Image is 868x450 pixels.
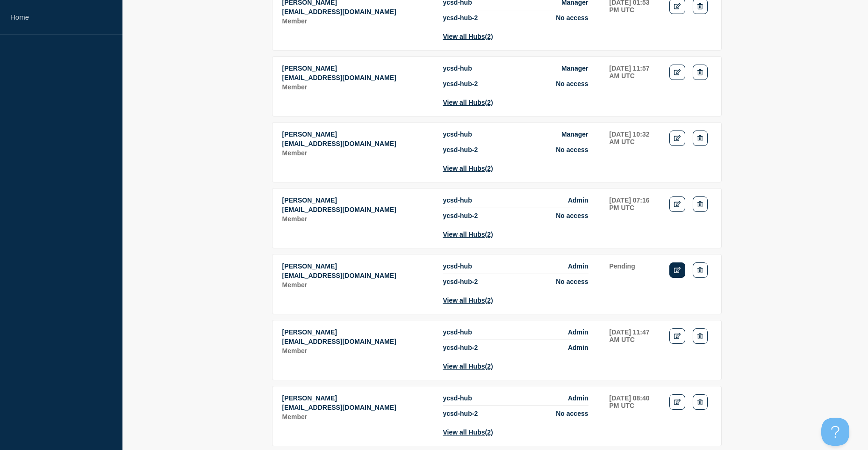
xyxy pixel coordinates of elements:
[282,131,337,138] span: [PERSON_NAME]
[282,394,337,402] span: [PERSON_NAME]
[282,140,433,147] p: Email: bperl@ycsd.york.va.us
[609,64,660,107] td: Last sign-in: 2025-08-13 11:57 AM UTC
[485,33,493,40] span: (2)
[693,328,707,344] button: Delete
[443,196,588,208] li: Access to Hub ycsd-hub with role Admin
[282,65,433,72] p: Name: Troy Gioia
[485,428,493,436] span: (2)
[693,394,707,410] button: Delete
[561,131,588,138] span: Manager
[282,262,433,270] p: Name: Ron Finch
[443,99,493,106] button: View all Hubs(2)
[443,142,588,153] li: Access to Hub ycsd-hub-2 with role No access
[609,262,660,305] td: Last sign-in: Pending
[693,131,707,146] button: Delete
[282,74,433,81] p: Email: tgioia@ycsd.york.va.us
[282,338,433,345] p: Email: mpettigrew@ycsd.york.va.us
[568,262,588,270] span: Admin
[282,196,337,204] span: [PERSON_NAME]
[443,274,588,285] li: Access to Hub ycsd-hub-2 with role No access
[609,328,660,370] td: Last sign-in: 2025-08-12 11:47 AM UTC
[282,149,433,157] p: Role: Member
[443,278,478,285] span: ycsd-hub-2
[669,262,712,305] td: Actions: Edit Delete
[485,297,493,304] span: (2)
[282,17,433,25] p: Role: Member
[282,83,433,91] p: Role: Member
[609,394,660,436] td: Last sign-in: 2025-08-04 08:40 PM UTC
[443,80,478,87] span: ycsd-hub-2
[693,65,707,80] button: Delete
[669,394,686,410] a: Edit
[282,347,433,355] p: Role: Member
[282,394,433,402] p: Name: Steve Barsten
[282,8,433,15] p: Email: rhyde@ycsd.york.va.us
[609,196,660,239] td: Last sign-in: 2025-07-02 07:16 PM UTC
[443,165,493,172] button: View all Hubs(2)
[282,328,433,336] p: Name: Melissa Pettigrew
[443,131,588,142] li: Access to Hub ycsd-hub with role Manager
[485,99,493,106] span: (2)
[669,131,686,146] a: Edit
[821,418,849,446] iframe: Help Scout Beacon - Open
[282,404,433,411] p: Email: sbarsten@ycsd.york.va.us
[609,130,660,173] td: Last sign-in: 2025-08-14 10:32 AM UTC
[443,14,478,22] span: ycsd-hub-2
[693,262,707,278] button: Delete
[443,363,493,370] button: View all Hubs(2)
[443,231,493,238] button: View all Hubs(2)
[443,10,588,22] li: Access to Hub ycsd-hub-2 with role No access
[556,14,588,22] span: No access
[556,278,588,285] span: No access
[669,65,686,80] a: Edit
[669,130,712,173] td: Actions: Edit Delete
[669,328,712,370] td: Actions: Edit Delete
[443,328,472,336] span: ycsd-hub
[443,394,588,406] li: Access to Hub ycsd-hub with role Admin
[485,363,493,370] span: (2)
[556,410,588,417] span: No access
[443,428,493,436] button: View all Hubs(2)
[443,33,493,40] button: View all Hubs(2)
[443,406,588,417] li: Access to Hub ycsd-hub-2 with role No access
[443,394,472,402] span: ycsd-hub
[561,65,588,72] span: Manager
[669,262,686,278] a: Edit
[669,394,712,436] td: Actions: Edit Delete
[443,131,472,138] span: ycsd-hub
[282,131,433,138] p: Name: Brent Perl
[282,65,337,72] span: [PERSON_NAME]
[556,80,588,87] span: No access
[693,196,707,212] button: Delete
[282,413,433,421] p: Role: Member
[443,208,588,219] li: Access to Hub ycsd-hub-2 with role No access
[443,328,588,340] li: Access to Hub ycsd-hub with role Admin
[568,328,588,336] span: Admin
[568,344,588,351] span: Admin
[443,65,588,76] li: Access to Hub ycsd-hub with role Manager
[568,394,588,402] span: Admin
[282,328,337,336] span: [PERSON_NAME]
[282,206,433,213] p: Email: tgraves@ycsd.york.va.us
[443,262,588,274] li: Access to Hub ycsd-hub with role Admin
[556,212,588,219] span: No access
[443,65,472,72] span: ycsd-hub
[282,262,337,270] span: [PERSON_NAME]
[443,212,478,219] span: ycsd-hub-2
[282,281,433,289] p: Role: Member
[669,64,712,107] td: Actions: Edit Delete
[443,340,588,351] li: Access to Hub ycsd-hub-2 with role Admin
[282,215,433,223] p: Role: Member
[443,196,472,204] span: ycsd-hub
[568,196,588,204] span: Admin
[282,272,433,279] p: Email: rfinch@ycsd.york.va.us
[443,410,478,417] span: ycsd-hub-2
[443,297,493,304] button: View all Hubs(2)
[485,165,493,172] span: (2)
[485,231,493,238] span: (2)
[443,76,588,87] li: Access to Hub ycsd-hub-2 with role No access
[669,328,686,344] a: Edit
[443,146,478,153] span: ycsd-hub-2
[443,344,478,351] span: ycsd-hub-2
[669,196,686,212] a: Edit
